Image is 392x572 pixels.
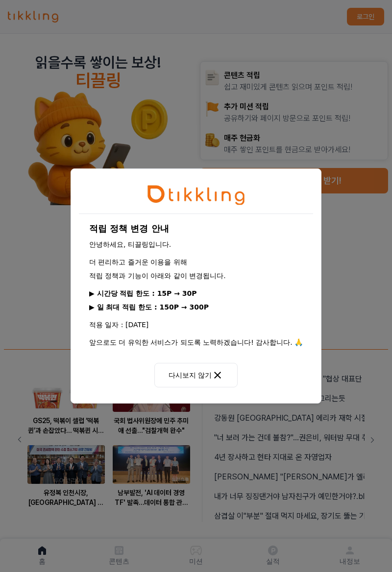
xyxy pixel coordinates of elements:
[89,337,303,347] p: 앞으로도 더 유익한 서비스가 되도록 노력하겠습니다! 감사합니다. 🙏
[147,185,245,205] img: tikkling_character
[154,363,238,387] button: 다시보지 않기
[89,288,303,298] p: ▶ 시간당 적립 한도 : 15P → 30P
[89,302,303,312] p: ▶ 일 최대 적립 한도 : 150P → 300P
[89,257,303,267] p: 더 편리하고 즐거운 이용을 위해
[89,320,303,330] p: 적용 일자 : [DATE]
[89,222,303,236] h1: 적립 정책 변경 안내
[89,239,303,249] p: 안녕하세요, 티끌링입니다.
[89,271,303,281] p: 적립 정책과 기능이 아래와 같이 변경됩니다.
